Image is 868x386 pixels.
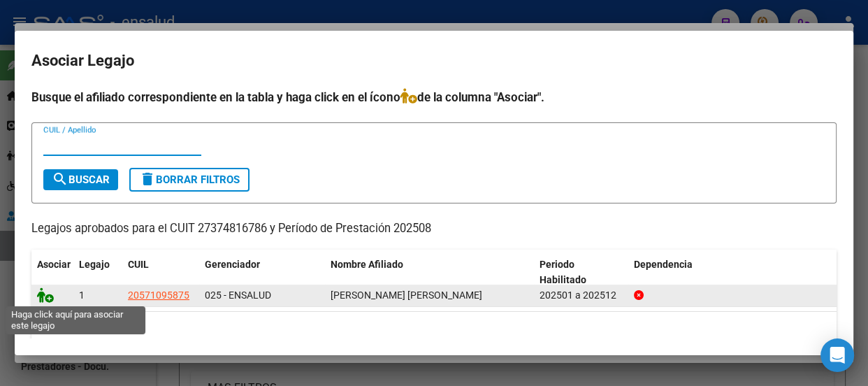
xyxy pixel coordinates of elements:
datatable-header-cell: Asociar [31,250,73,296]
h4: Busque el afiliado correspondiente en la tabla y haga click en el ícono de la columna "Asociar". [31,88,837,106]
span: CUIL [128,259,149,270]
div: 1 registros [31,312,837,347]
button: Buscar [43,169,118,190]
mat-icon: delete [139,171,156,187]
span: 20571095875 [128,289,189,301]
datatable-header-cell: CUIL [122,250,199,296]
span: Gerenciador [205,259,260,270]
span: Asociar [37,259,71,270]
button: Borrar Filtros [129,168,249,192]
div: Open Intercom Messenger [820,338,854,372]
datatable-header-cell: Gerenciador [199,250,325,296]
datatable-header-cell: Nombre Afiliado [325,250,534,296]
span: 1 [79,289,85,301]
span: Nombre Afiliado [331,259,403,270]
datatable-header-cell: Periodo Habilitado [534,250,628,296]
span: Periodo Habilitado [540,259,586,286]
div: 202501 a 202512 [540,287,623,303]
p: Legajos aprobados para el CUIT 27374816786 y Período de Prestación 202508 [31,220,837,238]
mat-icon: search [52,171,68,187]
span: Buscar [52,173,110,186]
span: Legajo [79,259,110,270]
datatable-header-cell: Legajo [73,250,122,296]
span: Borrar Filtros [139,173,240,186]
span: 025 - ENSALUD [205,289,271,301]
span: Dependencia [634,259,693,270]
datatable-header-cell: Dependencia [628,250,837,296]
span: CORREA MATEO VALENTIN [331,289,482,301]
h2: Asociar Legajo [31,48,837,74]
